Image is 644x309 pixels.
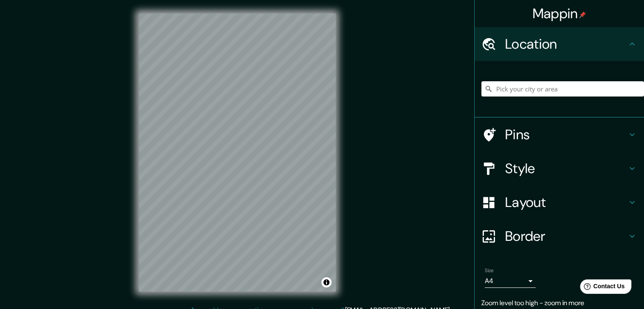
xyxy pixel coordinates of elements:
div: Border [475,219,644,253]
h4: Location [505,36,627,52]
div: Layout [475,185,644,219]
div: Location [475,27,644,61]
label: Size [485,267,494,274]
h4: Border [505,228,627,245]
h4: Layout [505,194,627,211]
img: pin-icon.png [579,11,586,18]
div: A4 [485,274,536,288]
iframe: Help widget launcher [569,276,635,300]
button: Toggle attribution [321,277,332,287]
div: Style [475,152,644,185]
input: Pick your city or area [481,81,644,97]
div: Pins [475,118,644,152]
h4: Pins [505,126,627,143]
h4: Style [505,160,627,177]
canvas: Map [139,14,336,292]
p: Zoom level too high - zoom in more [481,298,637,308]
h4: Mappin [533,5,586,22]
